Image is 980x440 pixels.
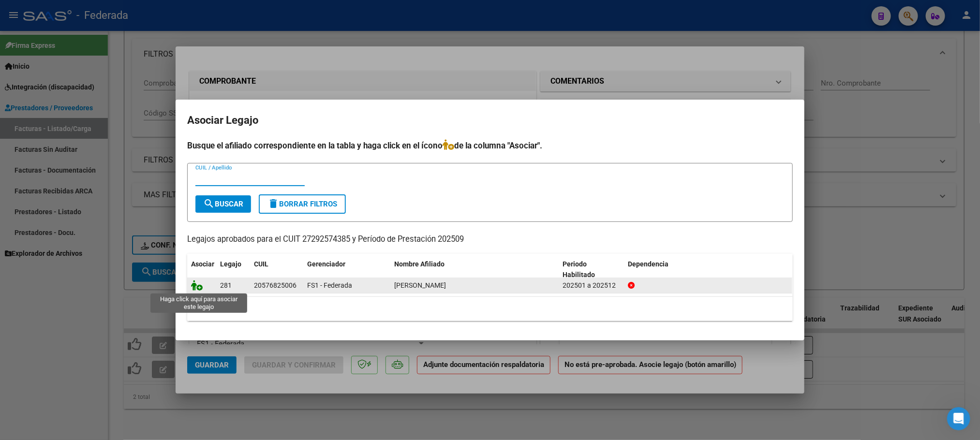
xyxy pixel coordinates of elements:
h2: Asociar Legajo [187,111,793,130]
span: BASCIANO ALBEROLA FRANCESCO [394,281,446,289]
span: Periodo Habilitado [563,260,595,279]
mat-icon: delete [267,198,279,209]
datatable-header-cell: Asociar [187,254,216,286]
span: 281 [220,281,232,289]
span: Nombre Afiliado [394,260,445,268]
mat-icon: search [203,198,215,209]
div: 20576825006 [254,280,297,291]
p: Legajos aprobados para el CUIT 27292574385 y Período de Prestación 202509 [187,234,793,246]
div: 1 registros [187,297,793,321]
h4: Busque el afiliado correspondiente en la tabla y haga click en el ícono de la columna "Asociar". [187,139,793,152]
span: CUIL [254,260,268,268]
span: Gerenciador [307,260,345,268]
datatable-header-cell: Dependencia [624,254,792,286]
button: Buscar [195,195,251,213]
div: 202501 a 202512 [563,280,620,291]
span: Buscar [203,200,243,208]
datatable-header-cell: CUIL [250,254,303,286]
datatable-header-cell: Gerenciador [303,254,390,286]
datatable-header-cell: Periodo Habilitado [559,254,624,286]
span: Dependencia [628,260,668,268]
datatable-header-cell: Nombre Afiliado [390,254,559,286]
span: Legajo [220,260,241,268]
span: Borrar Filtros [267,200,337,208]
iframe: Intercom live chat [947,407,970,430]
button: Borrar Filtros [259,194,346,214]
datatable-header-cell: Legajo [216,254,250,286]
span: Asociar [191,260,214,268]
span: FS1 - Federada [307,281,352,289]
